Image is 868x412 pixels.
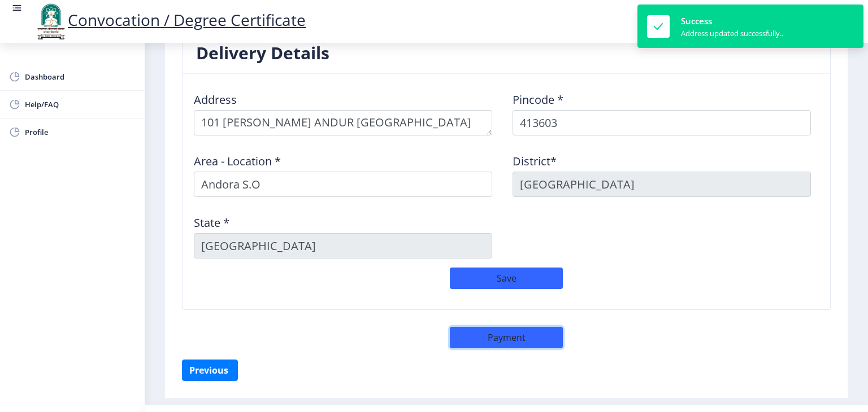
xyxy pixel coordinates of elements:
input: State [194,233,492,258]
button: Previous ‍ [182,360,238,381]
label: State * [194,217,229,229]
span: Success [681,15,712,27]
span: Profile [25,125,136,139]
button: Payment [450,327,563,348]
a: Convocation / Degree Certificate [34,9,306,30]
div: Address updated successfully.. [681,28,783,38]
button: Save [450,268,563,289]
input: Area - Location [194,172,492,197]
label: Pincode * [513,94,563,106]
span: Help/FAQ [25,98,136,111]
label: District* [513,156,557,167]
label: Area - Location * [194,156,281,167]
h3: Delivery Details [196,42,329,64]
label: Address [194,94,237,106]
img: logo [34,2,68,41]
span: Dashboard [25,70,136,84]
input: Pincode [513,110,811,135]
input: District [513,172,811,197]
